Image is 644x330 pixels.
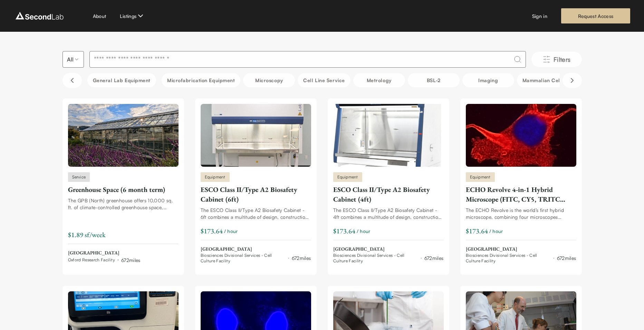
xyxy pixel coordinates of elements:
div: 672 miles [292,254,311,262]
button: Metrology [353,73,405,87]
div: $173.64 [466,226,488,236]
a: ESCO Class II/Type A2 Biosafety Cabinet (6ft)EquipmentESCO Class II/Type A2 Biosafety Cabinet (6f... [201,104,311,264]
button: Microscopy [243,73,295,87]
div: ECHO Revolve 4-in-1 Hybrid Microscope (FITC, CY5, TRITC filters, 4X,10X,20X,40X Phase lens and 10... [466,185,576,204]
div: The ESCO Class II/Type A2 Biosafety Cabinet - 4ft combines a multitude of design, construction, a... [333,207,444,221]
div: $173.64 [333,226,355,236]
span: Filters [554,55,571,64]
img: ECHO Revolve 4-in-1 Hybrid Microscope (FITC, CY5, TRITC filters, 4X,10X,20X,40X Phase lens and 10... [466,104,576,167]
a: Request Access [561,8,630,23]
img: logo [14,10,65,21]
span: [GEOGRAPHIC_DATA] [68,250,141,256]
span: Equipment [337,174,358,180]
div: The ECHO Revolve is the world’s first hybrid microscope, combining four microscopes (upright, inv... [466,207,576,221]
a: ECHO Revolve 4-in-1 Hybrid Microscope (FITC, CY5, TRITC filters, 4X,10X,20X,40X Phase lens and 10... [466,104,576,264]
img: ESCO Class II/Type A2 Biosafety Cabinet (6ft) [201,104,311,167]
div: 672 miles [424,254,444,262]
button: Listings [120,12,145,20]
a: Sign in [532,12,547,20]
button: Imaging [462,73,514,87]
div: $173.64 [201,226,223,236]
span: [GEOGRAPHIC_DATA] [466,246,576,253]
div: 672 miles [557,254,576,262]
span: Equipment [470,174,491,180]
a: ESCO Class II/Type A2 Biosafety Cabinet (4ft)EquipmentESCO Class II/Type A2 Biosafety Cabinet (4f... [333,104,444,264]
img: ESCO Class II/Type A2 Biosafety Cabinet (4ft) [333,104,444,167]
span: Biosciences Divisional Services - Cell Culture Facility [201,253,286,264]
button: BSL-2 [408,73,460,87]
span: $1.89 sf/week [68,230,106,239]
button: Cell line service [298,73,350,87]
span: [GEOGRAPHIC_DATA] [333,246,444,253]
button: Mammalian Cells [517,73,569,87]
button: Scroll right [563,73,582,88]
span: Equipment [205,174,225,180]
span: Biosciences Divisional Services - Cell Culture Facility [466,253,551,264]
div: 672 miles [121,256,141,264]
div: Greenhouse Space (6 month term) [68,185,179,194]
button: Filters [531,52,582,67]
button: Scroll left [63,73,82,88]
button: Microfabrication Equipment [162,73,240,87]
span: Service [72,174,86,180]
button: General Lab equipment [87,73,156,87]
div: The ESCO Class II/Type A2 Biosafety Cabinet - 6ft combines a multitude of design, construction, a... [201,207,311,221]
span: [GEOGRAPHIC_DATA] [201,246,311,253]
span: / hour [489,227,503,235]
a: Greenhouse Space (6 month term)ServiceGreenhouse Space (6 month term)The GPB (North) greenhouse o... [68,104,179,264]
div: The GPB (North) greenhouse offers 10,000 sq. ft. of climate-controlled greenhouse space, shared h... [68,197,179,211]
div: ESCO Class II/Type A2 Biosafety Cabinet (6ft) [201,185,311,204]
span: / hour [357,227,371,235]
span: / hour [224,227,238,235]
span: Oxford Research Facility [68,257,115,263]
a: About [93,12,106,20]
img: Greenhouse Space (6 month term) [68,104,179,167]
div: ESCO Class II/Type A2 Biosafety Cabinet (4ft) [333,185,444,204]
span: Biosciences Divisional Services - Cell Culture Facility [333,253,419,264]
button: Select listing type [63,51,84,68]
